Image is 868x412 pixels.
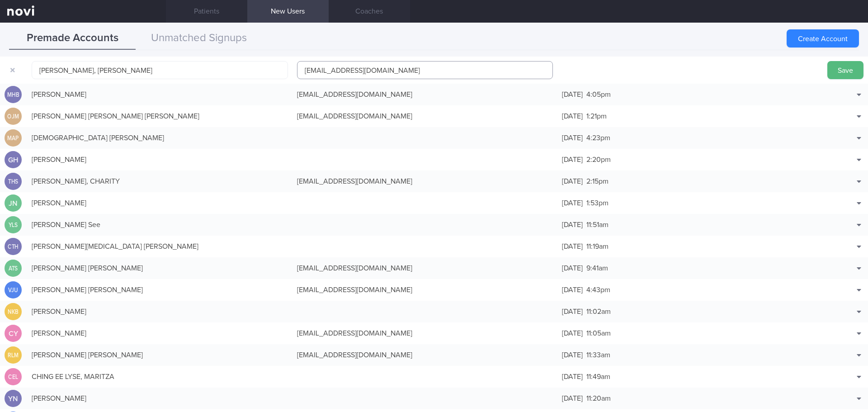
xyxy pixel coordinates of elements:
span: 11:19am [586,243,609,250]
div: [EMAIL_ADDRESS][DOMAIN_NAME] [292,107,558,125]
span: [DATE] [562,330,583,337]
button: Unmatched Signups [136,27,262,50]
span: 11:20am [586,395,611,402]
div: [EMAIL_ADDRESS][DOMAIN_NAME] [292,324,558,342]
div: [EMAIL_ADDRESS][DOMAIN_NAME] [292,346,558,364]
span: 11:02am [586,308,611,315]
div: [PERSON_NAME] [PERSON_NAME] [PERSON_NAME] [27,107,292,125]
span: 4:43pm [586,286,610,294]
div: NKB [6,303,20,321]
span: 1:21pm [586,113,607,120]
div: CHING EE LYSE, MARITZA [27,368,292,386]
button: Create Account [787,29,859,47]
span: [DATE] [562,373,583,380]
div: [EMAIL_ADDRESS][DOMAIN_NAME] [292,259,558,277]
div: [EMAIL_ADDRESS][DOMAIN_NAME] [292,281,558,299]
span: [DATE] [562,308,583,315]
div: JN [5,194,22,212]
div: [PERSON_NAME] [PERSON_NAME] [27,281,292,299]
div: [PERSON_NAME] See [27,216,292,234]
input: email@novi-health.com [297,61,553,79]
div: [PERSON_NAME], CHARITY [27,172,292,190]
div: CY [5,325,22,342]
span: 4:23pm [586,134,610,142]
div: RLM [6,346,20,364]
div: [EMAIL_ADDRESS][DOMAIN_NAME] [292,85,558,104]
div: [DEMOGRAPHIC_DATA] [PERSON_NAME] [27,129,292,147]
div: YN [5,390,22,407]
div: MAP [6,129,20,147]
div: [PERSON_NAME] [27,85,292,104]
span: 9:41am [586,265,608,272]
span: 11:33am [586,351,610,359]
div: THS [6,173,20,190]
span: [DATE] [562,178,583,185]
span: 11:05am [586,330,611,337]
span: [DATE] [562,243,583,250]
div: CEL [6,368,20,386]
input: John Doe [32,61,288,79]
span: [DATE] [562,91,583,98]
div: OJM [6,108,20,125]
span: [DATE] [562,265,583,272]
div: VJU [6,281,20,299]
span: [DATE] [562,134,583,142]
span: 11:49am [586,373,610,380]
span: [DATE] [562,199,583,207]
div: CTH [6,238,20,256]
div: [PERSON_NAME] [27,151,292,169]
div: [PERSON_NAME][MEDICAL_DATA] [PERSON_NAME] [27,237,292,256]
div: MHB [6,86,20,104]
span: [DATE] [562,351,583,359]
div: YLS [6,216,20,234]
div: [EMAIL_ADDRESS][DOMAIN_NAME] [292,172,558,190]
span: [DATE] [562,395,583,402]
span: 2:20pm [586,156,611,163]
div: [PERSON_NAME] [27,194,292,212]
div: [PERSON_NAME] [27,389,292,407]
span: [DATE] [562,113,583,120]
button: Premade Accounts [9,27,136,50]
span: 11:51am [586,221,609,228]
div: [PERSON_NAME] [PERSON_NAME] [27,259,292,277]
div: [PERSON_NAME] [27,303,292,321]
span: [DATE] [562,156,583,163]
button: Save [827,61,863,79]
span: [DATE] [562,221,583,228]
div: GH [5,151,22,169]
div: [PERSON_NAME] [PERSON_NAME] [27,346,292,364]
span: 1:53pm [586,199,609,207]
div: [PERSON_NAME] [27,324,292,342]
span: 4:05pm [586,91,611,98]
span: [DATE] [562,286,583,294]
span: 2:15pm [586,178,609,185]
div: ATS [6,260,20,277]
